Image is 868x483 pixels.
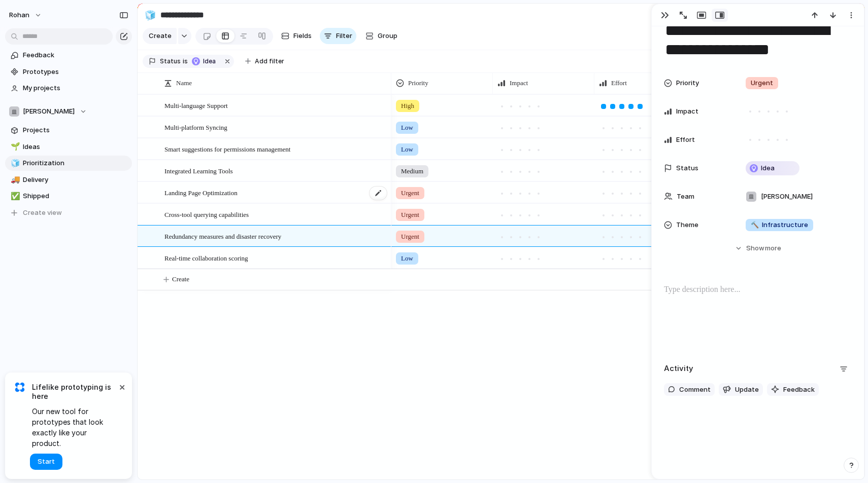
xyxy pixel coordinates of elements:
[5,139,132,155] a: 🌱Ideas
[293,31,312,41] span: Fields
[277,28,316,44] button: Fields
[164,252,248,264] span: Real-time collaboration scoring
[751,78,773,88] span: Urgent
[30,454,62,470] button: Start
[676,78,699,88] span: Priority
[735,385,759,395] span: Update
[23,142,128,152] span: Ideas
[164,143,290,155] span: Smart suggestions for permissions management
[761,192,813,202] span: [PERSON_NAME]
[38,457,55,467] span: Start
[408,78,428,88] span: Priority
[116,381,128,393] button: Dismiss
[320,28,356,44] button: Filter
[751,220,759,229] span: 🔨
[164,230,281,242] span: Redundancy measures and disaster recovery
[164,99,228,111] span: Multi-language Support
[676,163,698,173] span: Status
[160,57,181,66] span: Status
[164,121,227,133] span: Multi-platform Syncing
[401,210,419,220] span: Urgent
[401,101,414,111] span: High
[783,385,815,395] span: Feedback
[676,106,698,117] span: Impact
[719,383,763,396] button: Update
[677,192,694,202] span: Team
[9,158,19,168] button: 🧊
[5,189,132,204] a: ✅Shipped
[183,57,188,66] span: is
[23,67,128,77] span: Prototypes
[9,191,19,201] button: ✅
[176,78,192,88] span: Name
[767,383,819,396] button: Feedback
[401,188,419,198] span: Urgent
[9,142,19,152] button: 🌱
[401,123,413,133] span: Low
[145,8,156,22] div: 🧊
[360,28,403,44] button: Group
[203,57,218,66] span: Idea
[336,31,352,41] span: Filter
[23,106,75,117] span: [PERSON_NAME]
[181,56,190,67] button: is
[23,208,62,218] span: Create view
[401,166,423,176] span: Medium
[11,191,18,202] div: ✅
[510,78,528,88] span: Impact
[164,208,249,220] span: Cross-tool querying capabilities
[751,220,808,230] span: Infrastructure
[11,141,18,153] div: 🌱
[23,175,128,185] span: Delivery
[5,104,132,119] button: [PERSON_NAME]
[164,187,238,198] span: Landing Page Optimization
[149,31,172,41] span: Create
[11,158,18,169] div: 🧊
[164,165,233,176] span: Integrated Learning Tools
[11,174,18,185] div: 🚚
[239,54,290,68] button: Add filter
[255,57,284,66] span: Add filter
[401,144,413,155] span: Low
[676,135,695,145] span: Effort
[676,220,698,230] span: Theme
[664,383,715,396] button: Comment
[5,48,132,63] a: Feedback
[401,232,419,242] span: Urgent
[143,28,177,44] button: Create
[679,385,711,395] span: Comment
[23,50,128,60] span: Feedback
[142,7,158,23] button: 🧊
[23,83,128,93] span: My projects
[5,156,132,171] a: 🧊Prioritization
[5,205,132,220] button: Create view
[664,239,852,257] button: Showmore
[746,243,764,253] span: Show
[189,56,221,67] button: Idea
[611,78,627,88] span: Effort
[23,125,128,135] span: Projects
[5,7,47,23] button: rohan
[32,406,117,449] span: Our new tool for prototypes that look exactly like your product.
[9,175,19,185] button: 🚚
[5,64,132,80] a: Prototypes
[9,10,29,20] span: rohan
[5,123,132,138] a: Projects
[765,243,781,253] span: more
[5,81,132,96] a: My projects
[23,158,128,168] span: Prioritization
[32,383,117,401] span: Lifelike prototyping is here
[5,172,132,188] a: 🚚Delivery
[664,363,693,375] h2: Activity
[172,274,189,284] span: Create
[401,253,413,264] span: Low
[23,191,128,201] span: Shipped
[378,31,397,41] span: Group
[761,163,775,173] span: Idea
